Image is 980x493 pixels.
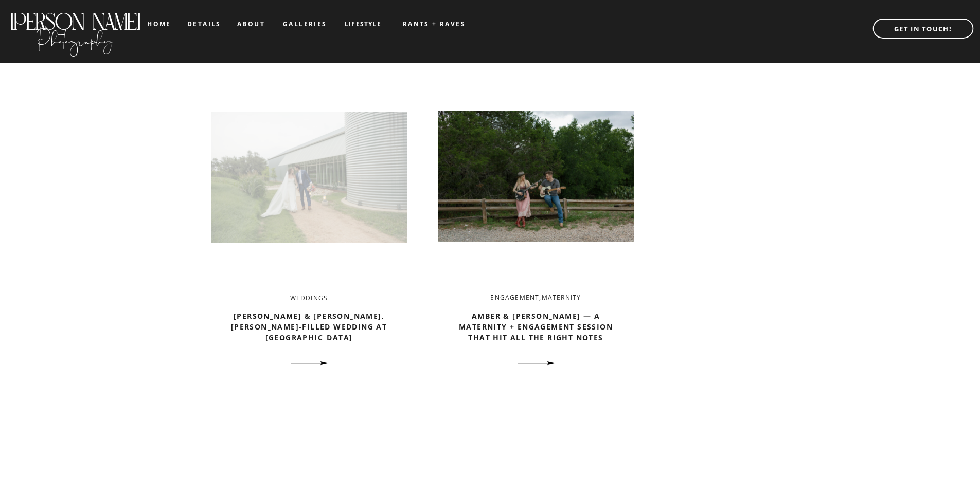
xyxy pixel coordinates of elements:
a: Erica & Zack’s Stormy, Joy-Filled Wedding at Prospect House [211,74,407,281]
a: Maternity [542,293,581,302]
a: [PERSON_NAME] [9,8,141,25]
a: about [237,21,264,28]
b: GET IN TOUCH! [894,24,952,33]
a: Photography [9,20,141,54]
a: Weddings [290,294,328,302]
a: details [187,21,221,27]
a: galleries [283,21,326,28]
a: RANTS + RAVES [393,21,475,28]
a: Amber & Zack — A Maternity + Engagement Session That Hit All the Right Notes [438,73,634,280]
a: [PERSON_NAME] & [PERSON_NAME], [PERSON_NAME]-Filled Wedding at [GEOGRAPHIC_DATA] [231,311,387,342]
a: Amber & [PERSON_NAME] — A Maternity + Engagement Session That Hit All the Right Notes [459,311,613,342]
a: Amber & Zack — A Maternity + Engagement Session That Hit All the Right Notes [513,355,559,372]
a: Erica & Zack’s Stormy, Joy-Filled Wedding at Prospect House [286,355,332,372]
h3: , [487,294,585,301]
a: home [147,21,171,27]
a: LIFESTYLE [337,21,389,28]
a: Engagement [490,293,539,302]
